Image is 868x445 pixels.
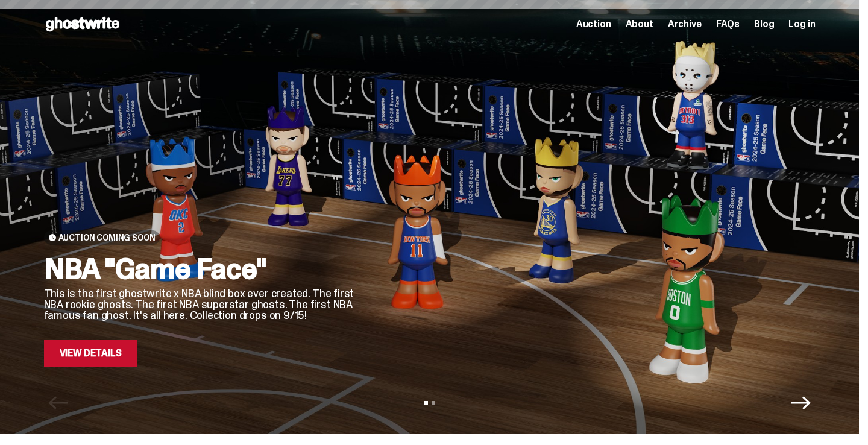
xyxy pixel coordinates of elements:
h2: NBA "Game Face" [44,254,357,283]
a: Blog [754,19,774,29]
a: Archive [668,19,702,29]
p: This is the first ghostwrite x NBA blind box ever created. The first NBA rookie ghosts. The first... [44,288,357,321]
a: View Details [44,340,137,367]
a: FAQs [716,19,740,29]
button: Next [791,393,811,412]
a: Log in [788,19,815,29]
span: Auction Coming Soon [58,233,156,242]
a: Auction [576,19,611,29]
button: View slide 2 [432,401,435,405]
a: About [626,19,653,29]
button: View slide 1 [424,401,428,405]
